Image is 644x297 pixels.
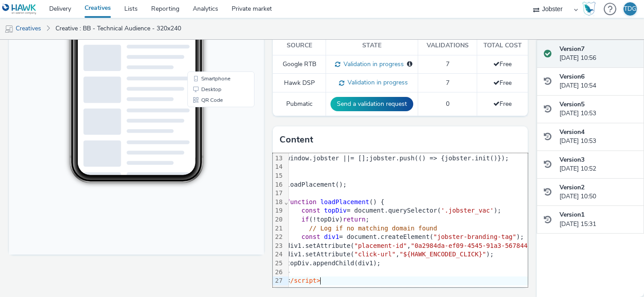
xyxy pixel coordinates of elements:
[284,242,562,251] div: div1.setAttribute( , );
[340,60,404,68] span: Validation in progress
[354,251,396,258] span: "click-url"
[273,198,284,207] div: 18
[477,37,528,55] th: Total cost
[418,37,477,55] th: Validations
[2,4,37,15] img: undefined Logo
[399,251,486,258] span: "${HAWK_ENCODED_CLICK}"
[559,128,637,146] div: [DATE] 10:53
[273,180,284,189] div: 16
[192,209,214,214] span: QR Code
[446,79,449,87] span: 7
[273,215,284,224] div: 20
[284,250,562,259] div: div1.setAttribute( , );
[301,233,320,240] span: const
[284,206,562,215] div: = document.querySelector( );
[273,37,326,55] th: Source
[273,55,326,74] td: Google RTB
[559,72,637,91] div: [DATE] 10:54
[284,180,562,189] div: loadPlacement();
[559,210,585,219] strong: Version 1
[320,198,369,205] span: loadPlacement
[180,185,244,196] li: Smartphone
[559,155,585,164] strong: Version 3
[51,18,186,39] a: Creative : BB - Technical Audience - 320x240
[284,198,562,207] div: () {
[493,100,512,108] span: Free
[559,155,637,174] div: [DATE] 10:52
[354,242,407,249] span: "placement-id"
[309,225,437,232] span: // Log if no matching domain found
[324,207,347,214] span: topDiv
[284,198,288,205] span: Fold line
[624,2,636,16] div: TDG
[324,233,339,240] span: div1
[273,242,284,251] div: 23
[559,100,585,109] strong: Version 5
[180,206,244,217] li: QR Code
[559,210,637,229] div: [DATE] 15:31
[344,78,408,87] span: Validation in progress
[286,198,316,205] span: function
[273,189,284,198] div: 17
[559,128,585,136] strong: Version 4
[326,37,418,55] th: State
[273,259,284,268] div: 25
[433,233,516,240] span: "jobster-branding-tag"
[446,60,449,68] span: 7
[493,60,512,68] span: Free
[559,183,637,201] div: [DATE] 10:50
[273,224,284,233] div: 21
[284,259,562,268] div: topDiv.appendChild(div1);
[273,172,284,180] div: 15
[273,92,326,116] td: Pubmatic
[284,215,562,224] div: (!topDiv) ;
[343,216,366,223] span: return
[582,2,596,16] img: Hawk Academy
[559,100,637,118] div: [DATE] 10:53
[284,268,562,277] div: }
[290,277,320,284] span: /script>
[180,196,244,206] li: Desktop
[273,233,284,242] div: 22
[411,242,554,249] span: "0a2984da-ef09-4545-91a3-56784457e2ce"
[301,216,309,223] span: if
[192,188,221,193] span: Smartphone
[273,250,284,259] div: 24
[284,276,562,285] div: <
[273,268,284,277] div: 26
[4,25,13,33] img: mobile
[330,97,413,111] button: Send a validation request
[273,74,326,92] td: Hawk DSP
[559,183,585,192] strong: Version 2
[559,45,637,63] div: [DATE] 10:56
[441,207,494,214] span: '.jobster_vac'
[582,2,599,16] a: Hawk Academy
[284,154,562,163] div: window.jobster ||= [];jobster.push(() => {jobster.init()});
[446,100,449,108] span: 0
[192,198,212,204] span: Desktop
[284,233,562,242] div: = document.createElement( );
[559,45,585,53] strong: Version 7
[493,79,512,87] span: Free
[559,72,585,81] strong: Version 6
[273,154,284,163] div: 13
[78,34,86,39] span: 9:26
[301,207,320,214] span: const
[273,276,284,285] div: 27
[273,206,284,215] div: 19
[280,133,313,146] h3: Content
[273,163,284,172] div: 14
